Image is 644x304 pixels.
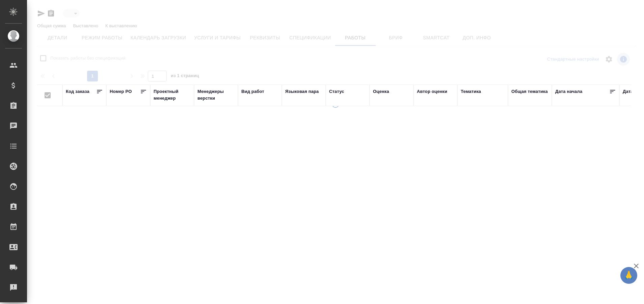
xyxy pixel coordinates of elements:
div: Номер PO [110,88,132,95]
div: Статус [329,88,344,95]
div: Тематика [461,88,481,95]
div: Общая тематика [511,88,548,95]
div: Код заказа [66,88,89,95]
div: Вид работ [241,88,264,95]
span: 🙏 [623,268,635,282]
div: Языковая пара [285,88,319,95]
div: Оценка [373,88,389,95]
div: Менеджеры верстки [197,88,235,102]
button: 🙏 [620,267,637,284]
div: Дата начала [555,88,582,95]
div: Проектный менеджер [154,88,191,102]
div: Автор оценки [417,88,447,95]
